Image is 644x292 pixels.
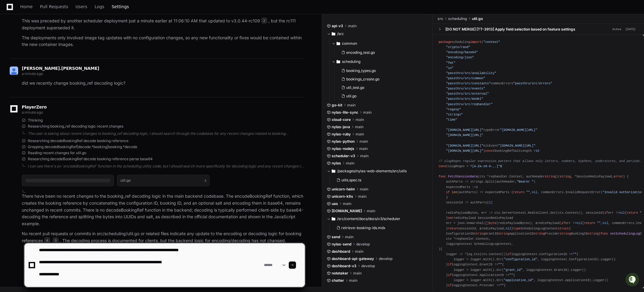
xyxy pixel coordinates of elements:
span: /src/content/docs/docs/v3/scheduler [337,216,400,221]
span: package [439,40,452,44]
button: retrieve-booking-ids.mdx [334,224,424,232]
p: This was preceded by another scheduler deployment just a minute earlier at 11:06:10 AM that updat... [22,18,305,31]
span: "[DOMAIN_NAME][URL]" [500,128,537,132]
button: encoding_test.go [339,48,424,57]
button: booking_types.go [339,67,424,75]
svg: Directory [332,215,335,222]
span: "fmt" [446,61,455,65]
span: return [513,190,524,194]
span: bookings_create.go [346,77,379,82]
p: The deployments only involved image tag updates with no configuration changes, so any new functio... [22,34,305,48]
span: main [359,139,368,144]
span: nil [506,227,511,230]
span: Users [76,5,87,8]
span: main [343,201,351,206]
span: nylas [332,161,341,166]
span: `^[A-Za-z0-9-_.]*$` [468,164,504,168]
span: "" [597,222,600,225]
span: // slugRegex regular expression pattern that allows only letters, numbers, hyphens, underscores, ... [439,159,642,163]
span: "crypto/rand" [446,46,470,49]
span: "context" [483,40,500,44]
span: string [498,232,509,235]
span: return [627,211,638,215]
span: main [363,110,372,115]
span: scheduling [448,16,467,21]
span: main [360,187,368,192]
span: "passthru/src/external" [446,92,489,96]
span: Grepping decodeBookingRef|decode.*booking|booking.*decode [28,144,137,149]
span: "" [526,190,530,194]
span: retrieve-booking-ids.mdx [341,225,385,230]
span: "[DOMAIN_NAME][URL]" [498,144,535,148]
span: string [560,175,571,179]
span: 3 [204,178,206,183]
span: a minute ago [22,110,43,115]
span: Home [20,5,33,8]
span: a minute ago [22,71,43,76]
svg: Directory [332,167,335,175]
svg: Directory [337,40,340,47]
button: /src [327,29,428,39]
span: "io" [446,66,454,70]
span: Researching decodeBookingRef decode booking reference parse base64 [28,157,153,161]
span: nylas-java [332,125,350,129]
span: Active [610,26,623,32]
span: "passthru/src/events" [446,87,485,91]
span: main [356,117,364,122]
span: "time" [446,118,457,122]
span: Logs [95,5,104,8]
span: scheduler-v3 [332,154,355,158]
svg: Directory [337,58,340,65]
img: ALV-UjUTLTKDo2-V5vjG4wR1buipwogKm1wWuvNrTAMaancOL2w8d8XiYMyzUPCyapUwVg1DhQ_h_MBM3ufQigANgFbfgRVfo... [10,67,18,75]
span: nylas-lite-sync [332,110,358,115]
span: "encoding/json" [446,56,474,60]
span: return [584,222,595,225]
span: import [470,40,481,44]
img: 1756235613930-3d25f9e4-fa56-45dd-b3ad-e072dfbd1548 [6,45,17,56]
span: const [439,164,448,168]
span: nylas-python [332,139,355,144]
span: const [485,149,495,153]
span: Reading recent changes for util.go [28,151,86,155]
span: "passthru/src/constants" [446,82,491,85]
span: error [614,175,623,179]
iframe: Open customer support [625,272,641,288]
span: 2 [261,18,267,24]
span: uas [332,201,338,206]
span: "encoding/base64" [446,51,478,54]
span: Researching decodeBookingRef decode booking reference [28,138,128,143]
span: main [346,161,354,166]
div: [DATE] [626,27,636,31]
div: The user is asking about recent changes to booking_ref decoding logic. I should search through th... [28,131,305,136]
span: Researching booking_ref decoding logic recent changes [28,124,123,129]
img: PlayerZero [6,6,18,18]
span: nil [619,211,625,215]
h1: util.go [120,179,131,182]
span: if [446,190,450,194]
span: return [448,227,459,230]
span: util.go [346,94,356,99]
span: string [534,232,545,235]
button: common [332,39,428,48]
span: main [360,154,369,158]
p: There have been no recent changes to the booking_ref decoding logic in the main backend codebase.... [22,193,305,227]
span: 10 [535,149,539,153]
span: nil [603,222,608,225]
span: PlayerZero [22,105,47,109]
span: "[DOMAIN_NAME][URL]" [446,134,483,137]
span: "passthru/src/common" [446,76,485,80]
span: common [342,41,357,46]
span: "[DOMAIN_NAME][URL]" [446,149,483,153]
svg: Directory [332,30,335,37]
p: No recent pull requests or commits in src/scheduling/util.go or related files indicate any update... [22,230,305,244]
span: main [358,194,366,199]
span: func [439,175,446,179]
button: util_test.go [339,83,424,92]
span: "passthru/src/reqhandler" [446,102,493,106]
button: utils.spec.ts [334,176,424,184]
button: util.go [339,92,424,100]
div: [DO NOT MERGE] [TT-3913] Apply field selection based on feature settings [445,27,575,32]
button: bookings_create.go [339,75,424,83]
span: 1 [489,201,491,204]
span: utils.spec.ts [341,178,361,183]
